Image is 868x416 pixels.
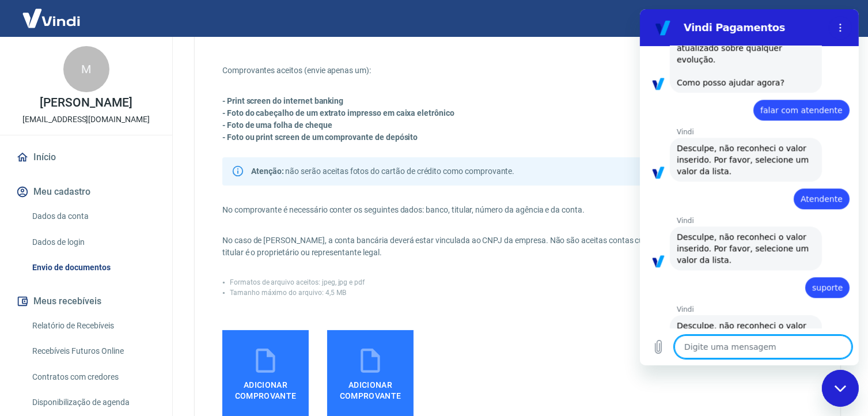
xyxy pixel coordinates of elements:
[28,391,158,414] a: Disponibilização de agenda
[813,8,854,29] button: Sair
[40,97,132,109] p: [PERSON_NAME]
[222,235,670,259] p: No caso de [PERSON_NAME], a conta bancária deverá estar vinculada ao CNPJ da empresa. Não são ace...
[14,145,158,170] a: Início
[28,365,158,389] a: Contratos com credores
[222,96,343,105] strong: - Print screen do internet banking
[640,9,859,365] iframe: Janela de mensagens
[28,314,158,338] a: Relatório de Recebíveis
[14,1,89,36] img: Vindi
[230,277,365,288] p: Formatos de arquivo aceitos: jpeg, jpg e pdf
[28,205,158,228] a: Dados da conta
[14,179,158,205] button: Meu cadastro
[822,370,859,407] iframe: Botão para abrir a janela de mensagens, conversa em andamento
[28,339,158,363] a: Recebíveis Futuros Online
[222,120,332,130] strong: - Foto de uma folha de cheque
[28,230,158,254] a: Dados de login
[230,288,346,298] p: Tamanho máximo do arquivo: 4,5 MB
[227,375,304,401] span: Adicionar comprovante
[63,46,109,92] div: M
[222,108,454,118] strong: - Foto do cabeçalho de um extrato impresso em caixa eletrônico
[22,114,150,126] p: [EMAIL_ADDRESS][DOMAIN_NAME]
[251,165,514,177] p: não serão aceitas fotos do cartão de crédito como comprovante.
[332,375,409,401] span: Adicionar comprovante
[222,65,670,77] p: Comprovantes aceitos (envie apenas um):
[222,204,670,216] p: No comprovante é necessário conter os seguintes dados: banco, titular, número da agência e da conta.
[222,133,418,142] strong: - Foto ou print screen de um comprovante de depósito
[28,256,158,279] a: Envio de documentos
[251,167,286,176] span: Atenção:
[14,289,158,314] button: Meus recebíveis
